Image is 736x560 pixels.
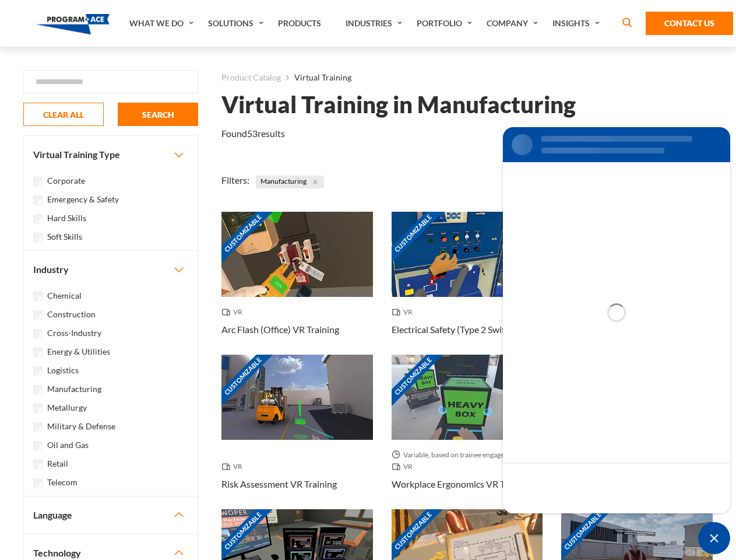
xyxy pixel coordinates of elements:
[47,174,85,187] label: Corporate
[221,461,247,473] span: VR
[247,128,258,139] em: 53
[47,327,101,339] label: Cross-Industry
[47,383,101,395] label: Manufacturing
[221,306,247,318] span: VR
[33,348,43,357] input: Energy & Utilities
[392,306,417,318] span: VR
[221,323,339,337] h3: Arc Flash (Office) VR Training
[392,477,533,491] h3: Workplace Ergonomics VR Training
[36,14,110,34] img: Program-Ace
[33,478,43,488] input: Telecom
[500,124,733,516] iframe: SalesIQ Chat Window
[33,366,43,376] input: Logistics
[33,214,43,223] input: Hard Skills
[47,420,115,433] label: Military & Defense
[221,70,281,85] a: Product Catalog
[33,460,43,469] input: Retail
[24,136,198,173] button: Virtual Training Type
[281,70,351,85] li: Virtual Training
[33,195,43,205] input: Emergency & Safety
[47,364,79,377] label: Logistics
[47,230,82,243] label: Soft Skills
[33,422,43,432] input: Military & Defense
[221,355,373,509] a: Customizable Thumbnail - Risk Assessment VR Training VR Risk Assessment VR Training
[24,496,198,534] button: Language
[698,522,730,554] div: Chat Widget
[47,401,87,414] label: Metallurgy
[47,289,82,302] label: Chemical
[221,212,373,355] a: Customizable Thumbnail - Arc Flash (Office) VR Training VR Arc Flash (Office) VR Training
[646,12,733,35] a: Contact Us
[47,308,96,321] label: Construction
[698,522,730,554] span: Minimize live chat window
[221,94,576,115] h1: Virtual Training in Manufacturing
[33,177,43,186] input: Corporate
[221,477,337,491] h3: Risk Assessment VR Training
[33,310,43,320] input: Construction
[33,233,43,242] input: Soft Skills
[47,345,110,358] label: Energy & Utilities
[309,176,322,188] button: Close
[47,212,86,225] label: Hard Skills
[33,385,43,394] input: Manufacturing
[47,193,119,206] label: Emergency & Safety
[24,251,198,288] button: Industry
[221,174,249,185] span: Filters:
[392,212,543,355] a: Customizable Thumbnail - Electrical Safety (Type 2 Switchgear) VR Training VR Electrical Safety (...
[221,127,285,141] p: Found results
[392,461,417,473] span: VR
[33,404,43,413] input: Metallurgy
[392,355,543,509] a: Customizable Thumbnail - Workplace Ergonomics VR Training Variable, based on trainee engagement w...
[392,323,543,337] h3: Electrical Safety (Type 2 Switchgear) VR Training
[33,329,43,338] input: Cross-Industry
[256,176,324,188] span: Manufacturing
[33,292,43,301] input: Chemical
[47,439,89,452] label: Oil and Gas
[23,103,104,126] button: CLEAR ALL
[33,441,43,450] input: Oil and Gas
[221,70,713,85] nav: breadcrumb
[47,476,78,489] label: Telecom
[392,449,543,461] span: Variable, based on trainee engagement with exercises.
[47,457,68,470] label: Retail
